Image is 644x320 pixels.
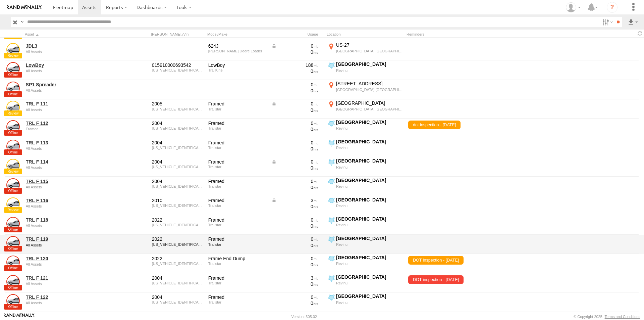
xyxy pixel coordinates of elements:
label: Click to View Current Location [327,81,404,99]
div: 0 [271,178,318,184]
a: View Asset Details [6,217,20,230]
div: Revinu [336,126,403,131]
div: Framed [208,197,267,203]
div: Trailstar [208,126,267,130]
div: 2022 [152,236,204,242]
div: [GEOGRAPHIC_DATA] [336,61,403,67]
div: 1T9DS37B941066576 [152,126,204,130]
div: undefined [26,50,118,54]
a: TRL F 115 [26,178,118,184]
div: Data from Vehicle CANbus [271,197,318,203]
div: 0 [271,126,318,132]
label: Click to View Current Location [327,119,404,137]
div: 0 [271,203,318,210]
a: View Asset Details [6,101,20,114]
div: [GEOGRAPHIC_DATA] [336,293,403,299]
div: Version: 305.02 [291,315,317,319]
div: Framed [208,236,267,242]
div: US-27 [336,42,403,48]
div: Data from Vehicle CANbus [271,43,318,49]
div: undefined [26,88,118,92]
a: Visit our Website [4,313,35,320]
div: 2022 [152,256,204,262]
div: [GEOGRAPHIC_DATA] [336,216,403,222]
div: 0 [271,88,318,94]
label: Click to View Current Location [327,197,404,215]
div: [PERSON_NAME]./Vin [151,32,205,37]
label: Click to View Current Location [327,100,404,118]
div: 2022 [152,217,204,223]
div: © Copyright 2025 - [574,315,640,319]
div: 2004 [152,178,204,184]
div: Click to Sort [25,32,119,37]
label: Click to View Current Location [327,158,404,176]
div: [GEOGRAPHIC_DATA],[GEOGRAPHIC_DATA] [336,49,403,53]
div: LowBoy [208,62,267,68]
a: SP1 Spreader [26,82,118,88]
div: Framed [208,159,267,165]
div: 0 [271,120,318,126]
div: undefined [26,282,118,286]
div: 0 [271,294,318,300]
div: Revinu [336,165,403,170]
label: Export results as... [627,17,639,27]
div: Revinu [336,145,403,150]
div: undefined [26,166,118,170]
div: John Deere Loader [208,49,267,53]
label: Search Filter Options [600,17,614,27]
div: 2004 [152,275,204,281]
label: Click to View Current Location [327,235,404,254]
div: 0 [271,236,318,242]
a: TRL F 111 [26,101,118,107]
div: [GEOGRAPHIC_DATA],[GEOGRAPHIC_DATA] [336,87,403,92]
label: Click to View Current Location [327,216,404,234]
div: Trailstar [208,165,267,169]
div: 4T9DS34B2N1110938 [152,223,204,227]
span: DOT inspection - 11/11/2024 [408,256,464,265]
div: [GEOGRAPHIC_DATA] [336,119,403,125]
div: [GEOGRAPHIC_DATA] [336,235,403,241]
div: undefined [26,108,118,112]
div: undefined [26,224,118,228]
div: 2004 [152,120,204,126]
span: Refresh [636,30,644,37]
div: 0 [271,82,318,88]
div: 4T9DS34B4N1110939 [152,262,204,266]
div: 0 [271,165,318,171]
div: Trailstar [208,184,267,188]
a: TRL F 113 [26,140,118,146]
div: 0 [271,146,318,152]
div: Framed [208,140,267,146]
div: undefined [26,185,118,189]
div: 0 [271,184,318,190]
label: Click to View Current Location [327,177,404,195]
div: [GEOGRAPHIC_DATA] [336,100,403,106]
a: View Asset Details [6,159,20,172]
div: [GEOGRAPHIC_DATA] [336,197,403,203]
div: Revinu [336,223,403,227]
div: 1T9DS37B141066580 [152,165,204,169]
div: Dianna Love [563,2,583,12]
div: Framed [208,101,267,107]
a: View Asset Details [6,294,20,308]
div: 1T9DS37B3A1066200 [152,203,204,208]
a: TRL F 116 [26,197,118,203]
div: Trailstar [208,262,267,266]
div: Framed [208,275,267,281]
div: undefined [26,301,118,305]
div: [GEOGRAPHIC_DATA] [336,158,403,164]
div: Trailstar [208,107,267,111]
div: Framed [208,294,267,300]
div: 0 [271,262,318,268]
div: Framed [208,120,267,126]
a: View Asset Details [6,82,20,95]
div: 0 [271,242,318,248]
div: [GEOGRAPHIC_DATA] [336,255,403,261]
div: Data from Vehicle CANbus [271,101,318,107]
a: View Asset Details [6,43,20,56]
div: 188 [271,62,318,68]
label: Click to View Current Location [327,139,404,157]
label: Click to View Current Location [327,42,404,60]
a: TRL F 122 [26,294,118,300]
a: TRL F 112 [26,120,118,126]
